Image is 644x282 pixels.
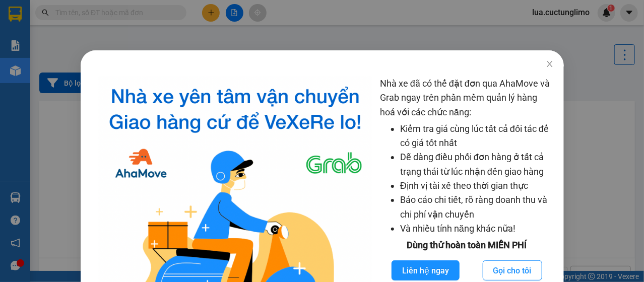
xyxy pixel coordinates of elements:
[400,179,553,193] li: Định vị tài xế theo thời gian thực
[400,193,553,222] li: Báo cáo chi tiết, rõ ràng doanh thu và chi phí vận chuyển
[482,260,542,280] button: Gọi cho tôi
[535,50,563,79] button: Close
[545,60,553,68] span: close
[400,150,553,179] li: Dễ dàng điều phối đơn hàng ở tất cả trạng thái từ lúc nhận đến giao hàng
[402,264,449,277] span: Liên hệ ngay
[392,260,460,280] button: Liên hệ ngay
[400,222,553,236] li: Và nhiều tính năng khác nữa!
[493,264,531,277] span: Gọi cho tôi
[400,122,553,151] li: Kiểm tra giá cùng lúc tất cả đối tác để có giá tốt nhất
[380,238,553,252] div: Dùng thử hoàn toàn MIỄN PHÍ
